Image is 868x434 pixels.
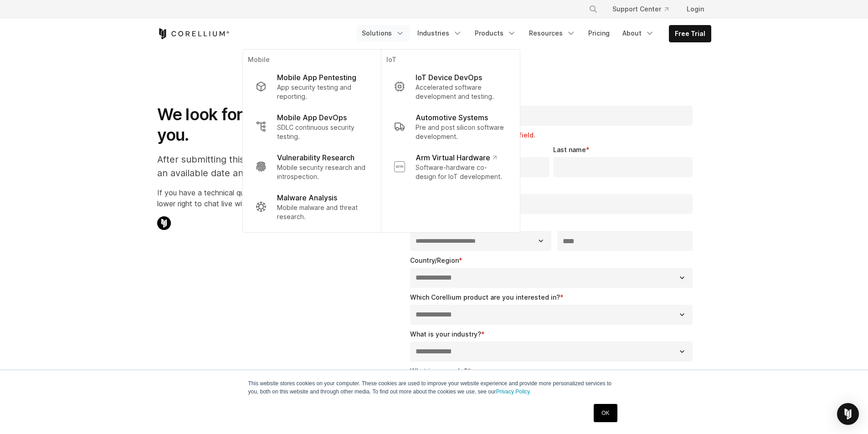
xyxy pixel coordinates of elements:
[277,83,368,101] p: App security testing and reporting.
[412,25,467,41] a: Industries
[248,66,375,107] a: Mobile App Pentesting App security testing and reporting.
[416,72,482,83] p: IoT Device DevOps
[421,131,697,140] label: Please complete this required field.
[524,25,581,41] a: Resources
[585,1,601,17] button: Search
[578,1,711,17] div: Navigation Menu
[605,1,676,17] a: Support Center
[248,187,375,227] a: Malware Analysis Mobile malware and threat research.
[277,72,356,83] p: Mobile App Pentesting
[416,83,507,101] p: Accelerated software development and testing.
[416,163,507,181] p: Software-hardware co-design for IoT development.
[416,123,507,141] p: Pre and post silicon software development.
[386,107,514,147] a: Automotive Systems Pre and post silicon software development.
[496,388,531,395] a: Privacy Policy.
[277,112,347,123] p: Mobile App DevOps
[248,107,375,147] a: Mobile App DevOps SDLC continuous security testing.
[669,26,711,42] a: Free Trial
[553,146,586,153] span: Last name
[410,293,560,301] span: Which Corellium product are you interested in?
[410,330,481,338] span: What is your industry?
[277,163,368,181] p: Mobile security research and introspection.
[594,404,617,422] a: OK
[248,147,375,187] a: Vulnerability Research Mobile security research and introspection.
[277,152,354,163] p: Vulnerability Research
[277,203,368,221] p: Mobile malware and threat research.
[157,104,377,145] h1: We look forward to meeting you.
[157,187,377,209] p: If you have a technical question, click on the Corellium icon in the lower right to chat live wit...
[277,123,368,141] p: SDLC continuous security testing.
[157,153,377,180] p: After submitting this form you'll be able to select an available date and time for a virtual meet...
[679,1,711,17] a: Login
[157,28,230,39] a: Corellium Home
[837,403,859,425] div: Open Intercom Messenger
[410,256,459,264] span: Country/Region
[356,25,711,42] div: Navigation Menu
[583,25,615,41] a: Pricing
[356,25,410,41] a: Solutions
[157,216,171,230] img: Corellium Chat Icon
[416,112,488,123] p: Automotive Systems
[248,379,620,396] p: This website stores cookies on your computer. These cookies are used to improve your website expe...
[416,152,496,163] p: Arm Virtual Hardware
[617,25,660,41] a: About
[386,66,514,107] a: IoT Device DevOps Accelerated software development and testing.
[277,192,337,203] p: Malware Analysis
[386,147,514,187] a: Arm Virtual Hardware Software-hardware co-design for IoT development.
[469,25,522,41] a: Products
[410,367,467,375] span: What is your role?
[248,55,375,66] p: Mobile
[386,55,514,66] p: IoT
